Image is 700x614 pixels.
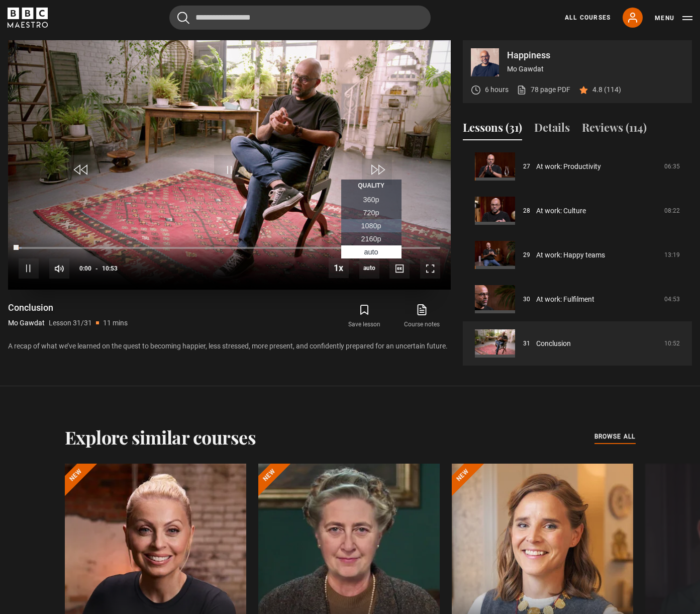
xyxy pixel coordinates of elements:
[49,258,69,279] button: Mute
[361,222,381,230] span: 1080p
[177,12,189,24] button: Submit the search query
[19,247,440,249] div: Progress Bar
[463,119,522,140] button: Lessons (31)
[8,341,451,352] p: A recap of what we’ve learned on the quest to becoming happier, less stressed, more present, and ...
[534,119,570,140] button: Details
[594,431,636,443] a: browse all
[8,8,48,28] svg: BBC Maestro
[582,119,647,140] button: Reviews (114)
[507,51,684,60] p: Happiness
[95,265,98,272] span: -
[507,64,684,74] p: Mo Gawdat
[420,258,440,279] button: Fullscreen
[517,84,570,95] a: 78 page PDF
[49,318,92,328] p: Lesson 31/31
[363,209,379,217] span: 720p
[536,250,605,260] a: At work: Happy teams
[389,258,410,279] button: Captions
[329,258,349,278] button: Playback Rate
[8,318,45,328] p: Mo Gawdat
[565,13,611,22] a: All Courses
[536,294,594,305] a: At work: Fulfilment
[102,259,118,278] span: 10:53
[103,318,128,328] p: 11 mins
[592,84,621,95] p: 4.8 (114)
[359,258,379,279] div: Current quality: 720p
[536,338,571,349] a: Conclusion
[536,206,586,216] a: At work: Culture
[393,302,451,331] a: Course notes
[363,196,379,204] span: 360p
[341,180,402,192] li: Quality
[8,40,451,290] video-js: Video Player
[359,258,379,279] span: auto
[8,302,128,314] h1: Conclusion
[655,13,692,23] button: Toggle navigation
[19,258,39,279] button: Pause
[485,84,509,95] p: 6 hours
[364,248,378,256] span: Auto
[536,161,601,172] a: At work: Productivity
[65,426,256,448] h2: Explore similar courses
[169,6,431,30] input: Search
[336,302,393,331] button: Save lesson
[79,259,91,278] span: 0:00
[594,431,636,442] span: browse all
[361,235,381,243] span: 2160p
